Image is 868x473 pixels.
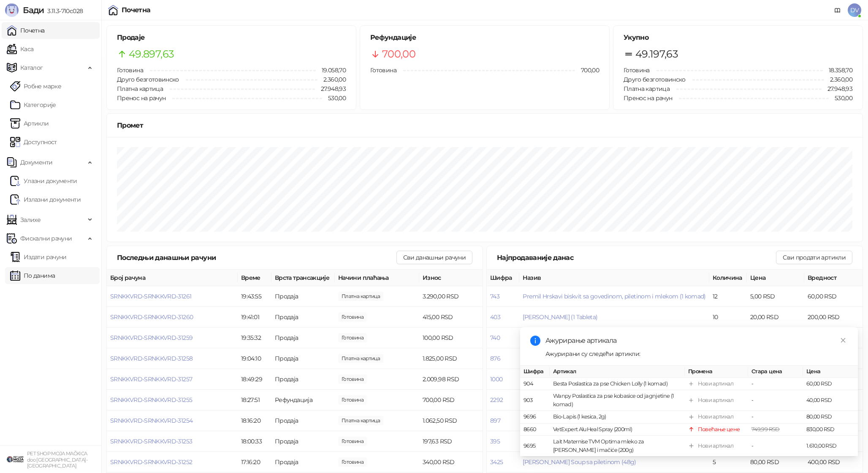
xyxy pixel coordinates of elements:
[117,252,396,263] div: Последњи данашњи рачуни
[829,93,852,103] span: 530,00
[575,66,599,75] span: 700,00
[709,307,747,328] td: 10
[110,396,192,404] button: SRNKKVRD-SRNKKVRD-31255
[27,451,87,469] small: PET SHOP MOJA MAČKICA doo [GEOGRAPHIC_DATA]-[GEOGRAPHIC_DATA]
[520,378,550,390] td: 904
[238,286,271,307] td: 19:43:55
[751,426,780,432] span: 749,99 RSD
[487,270,519,286] th: Шифра
[419,390,483,410] td: 700,00 RSD
[338,354,383,363] span: 1.825,00
[338,375,367,384] span: 2.009,98
[747,286,804,307] td: 5,00 RSD
[238,410,271,431] td: 18:16:20
[107,270,238,286] th: Број рачуна
[624,76,686,83] span: Друго безготовинско
[117,66,143,74] span: Готовина
[271,348,335,369] td: Продаја
[370,66,396,74] span: Готовина
[550,390,685,411] td: Wanpy Poslastica za pse kobasice od jagnjetine (1 komad)
[520,436,550,457] td: 9695
[747,307,804,328] td: 20,00 RSD
[523,293,705,300] span: Premil Hrskavi biskvit sa govedinom, piletinom i mlekom (1 komad)
[110,313,193,321] button: SRNKKVRD-SRNKKVRD-31260
[23,5,44,15] span: Бади
[490,375,502,383] button: 1000
[271,390,335,410] td: Рефундација
[840,337,846,343] span: close
[698,442,733,450] div: Нови артикал
[822,84,852,93] span: 27.948,93
[550,378,685,390] td: Besta Poslastica za pse Chicken Lolly (1 komad)
[520,390,550,411] td: 903
[10,267,55,284] a: По данима
[550,424,685,436] td: VetExpert AluHeal Spray (200ml)
[419,270,483,286] th: Износ
[804,270,863,286] th: Вредност
[803,390,858,411] td: 40,00 RSD
[110,437,192,445] button: SRNKKVRD-SRNKKVRD-31253
[117,76,179,83] span: Друго безготовинско
[238,270,271,286] th: Време
[776,251,852,264] button: Сви продати артикли
[238,431,271,452] td: 18:00:33
[110,417,193,424] button: SRNKKVRD-SRNKKVRD-31254
[316,66,346,75] span: 19.058,70
[338,333,367,342] span: 100,00
[490,396,503,404] button: 2292
[831,3,844,17] a: Документација
[550,411,685,424] td: Bio-Lapis (1 kesica, 2g)
[396,251,472,264] button: Сви данашњи рачуни
[10,249,67,265] a: Издати рачуни
[110,375,192,383] button: SRNKKVRD-SRNKKVRD-31257
[709,286,747,307] td: 12
[419,328,483,348] td: 100,00 RSD
[271,410,335,431] td: Продаја
[315,84,346,93] span: 27.948,93
[117,94,165,102] span: Пренос на рачун
[545,336,848,346] div: Ажурирање артикала
[519,270,709,286] th: Назив
[523,313,597,321] button: [PERSON_NAME] (1 Tableta)
[520,411,550,424] td: 9696
[122,7,151,14] div: Почетна
[382,46,415,62] span: 700,00
[624,85,670,93] span: Платна картица
[44,7,83,15] span: 3.11.3-710c028
[803,378,858,390] td: 60,00 RSD
[110,334,193,342] button: SRNKKVRD-SRNKKVRD-31259
[110,355,193,362] button: SRNKKVRD-SRNKKVRD-31258
[419,452,483,473] td: 340,00 RSD
[238,307,271,328] td: 19:41:01
[338,437,367,446] span: 197,63
[271,286,335,307] td: Продаја
[490,458,503,466] button: 3425
[322,93,346,103] span: 530,00
[804,307,863,328] td: 200,00 RSD
[10,78,61,95] a: Робне марке
[117,120,852,131] div: Промет
[238,452,271,473] td: 17:16:20
[698,425,740,434] div: Повећање цене
[803,424,858,436] td: 830,00 RSD
[803,366,858,378] th: Цена
[271,431,335,452] td: Продаја
[419,369,483,390] td: 2.009,98 RSD
[238,369,271,390] td: 18:49:29
[110,458,192,466] span: SRNKKVRD-SRNKKVRD-31252
[698,396,733,405] div: Нови артикал
[338,312,367,322] span: 520,00
[748,378,803,390] td: -
[685,366,748,378] th: Промена
[7,451,24,468] img: 64x64-companyLogo-9f44b8df-f022-41eb-b7d6-300ad218de09.png
[520,424,550,436] td: 8660
[490,437,500,445] button: 395
[530,336,540,346] span: info-circle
